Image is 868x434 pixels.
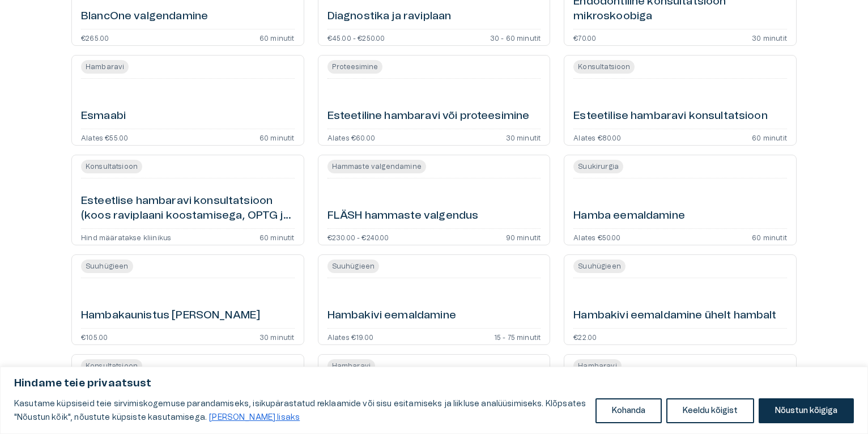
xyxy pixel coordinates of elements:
a: Open service booking details [564,155,797,245]
span: Hambaravi [327,361,375,371]
a: Open service booking details [71,155,304,245]
p: 15 - 75 minutit [494,333,541,340]
h6: Hamba eemaldamine [573,209,685,224]
p: 30 minutit [506,134,541,141]
p: 90 minutit [506,233,541,240]
p: €105.00 [81,333,108,340]
a: Open service booking details [318,155,551,245]
button: Keeldu kõigist [666,398,754,423]
button: Kohanda [595,398,662,423]
p: 30 minutit [752,34,787,41]
h6: FLÄSH hammaste valgendus [327,209,479,224]
h6: Hambakaunistus [PERSON_NAME] [81,308,260,324]
a: Open service booking details [564,55,797,146]
span: Proteesimine [327,62,383,72]
a: Open service booking details [564,254,797,345]
span: Konsultatsioon [81,161,142,172]
p: €45.00 - €250.00 [327,34,385,41]
p: 30 - 60 minutit [490,34,541,41]
p: €70.00 [573,34,596,41]
h6: Hambakivi eemaldamine [327,308,456,324]
p: 60 minutit [259,233,295,240]
a: Open service booking details [318,55,551,146]
span: Hambaravi [81,62,129,72]
a: Open service booking details [318,254,551,345]
p: €265.00 [81,34,109,41]
p: Hindame teie privaatsust [14,377,854,390]
p: Kasutame küpsiseid teie sirvimiskogemuse parandamiseks, isikupärastatud reklaamide või sisu esita... [14,397,587,424]
p: 30 minutit [259,333,295,340]
span: Suuhügieen [573,261,626,271]
span: Suuhügieen [327,261,380,271]
span: Konsultatsioon [81,361,142,371]
p: Alates €80.00 [573,134,621,141]
span: Suukirurgia [573,161,623,172]
p: Hind määratakse kliinikus [81,233,171,240]
p: 60 minutit [259,34,295,41]
span: Konsultatsioon [573,62,635,72]
span: Help [58,9,75,18]
p: 60 minutit [752,134,787,141]
a: Open service booking details [71,254,304,345]
p: 60 minutit [259,134,295,141]
p: Alates €60.00 [327,134,375,141]
h6: Esmaabi [81,109,126,124]
h6: Diagnostika ja raviplaan [327,9,452,24]
h6: Esteetilise hambaravi konsultatsioon [573,109,767,124]
p: Alates €55.00 [81,134,128,141]
span: Suuhügieen [81,261,133,271]
p: €230.00 - €240.00 [327,233,389,240]
p: €22.00 [573,333,597,340]
a: Open service booking details [71,55,304,146]
a: Loe lisaks [209,413,300,422]
p: Alates €19.00 [327,333,373,340]
p: 60 minutit [752,233,787,240]
h6: Esteetlise hambaravi konsultatsioon (koos raviplaani koostamisega, OPTG ja CBCT) [81,194,295,224]
h6: BlancOne valgendamine [81,9,208,24]
button: Nõustun kõigiga [759,398,854,423]
h6: Hambakivi eemaldamine ühelt hambalt [573,308,776,324]
span: Hammaste valgendamine [327,161,426,172]
h6: Esteetiline hambaravi või proteesimine [327,109,530,124]
p: Alates €50.00 [573,233,620,240]
span: Hambaravi [573,361,621,371]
